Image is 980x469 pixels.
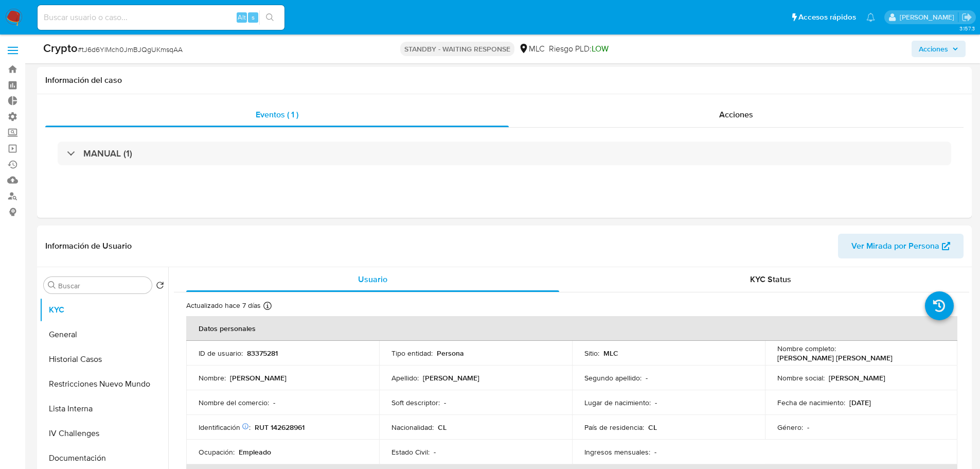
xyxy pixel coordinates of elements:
[777,398,845,407] p: Fecha de nacimiento :
[777,344,836,353] p: Nombre completo :
[230,373,287,383] p: [PERSON_NAME]
[654,447,656,457] p: -
[849,398,871,407] p: [DATE]
[391,373,419,383] p: Apellido :
[549,43,609,55] span: Riesgo PLD:
[156,281,164,292] button: Volver al orden por defecto
[247,349,278,358] p: 83375281
[186,301,261,310] p: Actualizado hace 7 días
[603,349,618,358] p: MLC
[584,349,599,358] p: Sitio :
[38,11,284,24] input: Buscar usuario o caso...
[40,298,168,322] button: KYC
[186,316,957,341] th: Datos personales
[40,322,168,347] button: General
[648,423,657,432] p: CL
[40,347,168,372] button: Historial Casos
[919,41,948,57] span: Acciones
[199,423,251,432] p: Identificación :
[584,447,650,457] p: Ingresos mensuales :
[256,109,298,120] span: Eventos ( 1 )
[777,373,825,383] p: Nombre social :
[40,396,168,421] button: Lista Interna
[777,423,803,432] p: Género :
[199,398,269,407] p: Nombre del comercio :
[866,13,875,22] a: Notificaciones
[961,12,972,23] a: Salir
[199,349,243,358] p: ID de usuario :
[391,447,430,457] p: Estado Civil :
[48,281,56,289] button: Buscar
[199,447,235,457] p: Ocupación :
[391,349,433,358] p: Tipo entidad :
[199,373,226,383] p: Nombre :
[519,43,545,55] div: MLC
[238,12,246,22] span: Alt
[391,423,434,432] p: Nacionalidad :
[584,373,642,383] p: Segundo apellido :
[423,373,479,383] p: [PERSON_NAME]
[83,148,132,159] h3: MANUAL (1)
[434,447,436,457] p: -
[58,142,951,165] div: MANUAL (1)
[829,373,885,383] p: [PERSON_NAME]
[45,241,132,251] h1: Información de Usuario
[444,398,446,407] p: -
[655,398,657,407] p: -
[273,398,275,407] p: -
[592,43,609,55] span: LOW
[400,42,514,56] p: STANDBY - WAITING RESPONSE
[45,75,964,85] h1: Información del caso
[646,373,648,383] p: -
[259,10,280,25] button: search-icon
[584,398,651,407] p: Lugar de nacimiento :
[391,398,440,407] p: Soft descriptor :
[40,421,168,446] button: IV Challenges
[255,423,305,432] p: RUT 142628961
[777,353,893,362] p: [PERSON_NAME] [PERSON_NAME]
[750,273,791,285] span: KYC Status
[807,423,809,432] p: -
[798,12,856,23] span: Accesos rápidos
[851,234,939,258] span: Ver Mirada por Persona
[719,109,753,120] span: Acciones
[78,44,183,55] span: # tJ6d6YlMch0JmBJQgUKmsqAA
[438,423,447,432] p: CL
[239,447,271,457] p: Empleado
[912,41,966,57] button: Acciones
[40,372,168,396] button: Restricciones Nuevo Mundo
[900,12,958,22] p: nicolas.tyrkiel@mercadolibre.com
[437,349,464,358] p: Persona
[58,281,148,290] input: Buscar
[584,423,644,432] p: País de residencia :
[838,234,964,258] button: Ver Mirada por Persona
[358,273,387,285] span: Usuario
[252,12,255,22] span: s
[43,40,78,56] b: Crypto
